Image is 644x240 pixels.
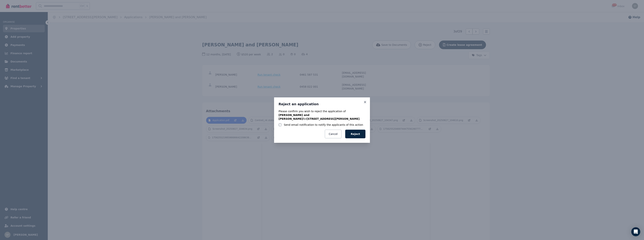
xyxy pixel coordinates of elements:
b: [PERSON_NAME] and [PERSON_NAME] [279,114,309,120]
b: [STREET_ADDRESS][PERSON_NAME] [306,117,359,120]
button: Reject [345,130,365,138]
p: Please confirm you wish to reject the application of for . [279,109,365,121]
div: Open Intercom Messenger [631,227,640,236]
button: Cancel [325,130,341,138]
label: Send email notification to notify the applicants of this action [284,123,363,127]
h3: Reject an application [279,102,365,106]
